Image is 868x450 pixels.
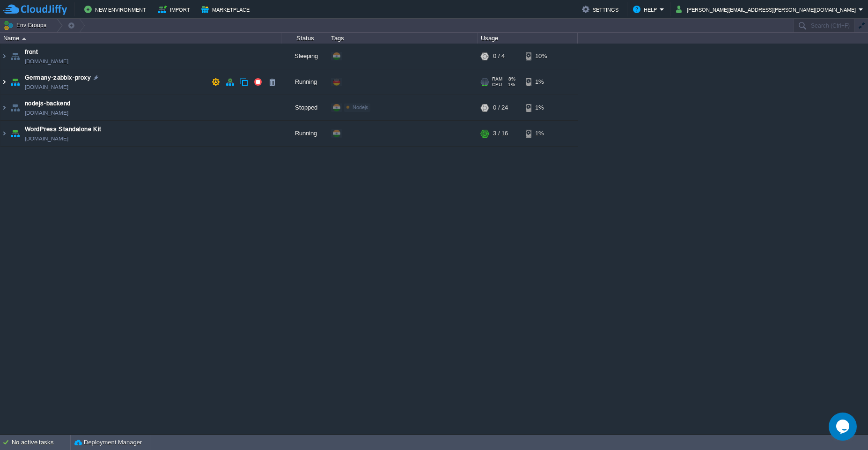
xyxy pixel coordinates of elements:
button: Marketplace [201,4,252,15]
a: [DOMAIN_NAME] [25,134,68,143]
img: AMDAwAAAACH5BAEAAAAALAAAAAABAAEAAAICRAEAOw== [0,121,8,146]
div: 1% [526,69,556,95]
div: 0 / 24 [493,95,508,120]
button: Deployment Manager [74,438,142,447]
span: 1% [506,82,515,88]
div: Status [282,33,328,44]
img: AMDAwAAAACH5BAEAAAAALAAAAAABAAEAAAICRAEAOw== [8,121,22,146]
button: Help [633,4,660,15]
span: CPU [492,82,502,88]
div: Running [281,121,328,146]
span: Nodejs [353,104,368,110]
img: AMDAwAAAACH5BAEAAAAALAAAAAABAAEAAAICRAEAOw== [8,44,22,69]
iframe: chat widget [829,413,859,441]
a: WordPress Standalone Kit [25,125,102,134]
div: 0 / 4 [493,44,505,69]
div: 1% [526,95,556,120]
div: No active tasks [12,435,70,450]
div: 10% [526,44,556,69]
a: [DOMAIN_NAME] [25,57,68,66]
span: [DOMAIN_NAME] [25,82,68,92]
img: AMDAwAAAACH5BAEAAAAALAAAAAABAAEAAAICRAEAOw== [0,95,8,120]
div: 3 / 16 [493,121,508,146]
button: Env Groups [3,19,50,32]
span: 8% [506,76,515,82]
div: Name [1,33,281,44]
button: [PERSON_NAME][EMAIL_ADDRESS][PERSON_NAME][DOMAIN_NAME] [676,4,859,15]
img: AMDAwAAAACH5BAEAAAAALAAAAAABAAEAAAICRAEAOw== [0,44,8,69]
a: [DOMAIN_NAME] [25,108,68,118]
img: AMDAwAAAACH5BAEAAAAALAAAAAABAAEAAAICRAEAOw== [8,69,22,95]
div: Usage [478,33,577,44]
img: CloudJiffy [3,4,67,15]
div: Running [281,69,328,95]
button: Settings [582,4,621,15]
button: Import [158,4,193,15]
div: Tags [329,33,478,44]
a: nodejs-backend [25,99,71,108]
a: front [25,47,38,57]
button: New Environment [84,4,149,15]
div: 1% [526,121,556,146]
img: AMDAwAAAACH5BAEAAAAALAAAAAABAAEAAAICRAEAOw== [0,69,8,95]
img: AMDAwAAAACH5BAEAAAAALAAAAAABAAEAAAICRAEAOw== [8,95,22,120]
div: Stopped [281,95,328,120]
a: Germany-zabbix-proxy [25,73,91,82]
span: RAM [492,76,502,82]
div: Sleeping [281,44,328,69]
img: AMDAwAAAACH5BAEAAAAALAAAAAABAAEAAAICRAEAOw== [22,37,26,40]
